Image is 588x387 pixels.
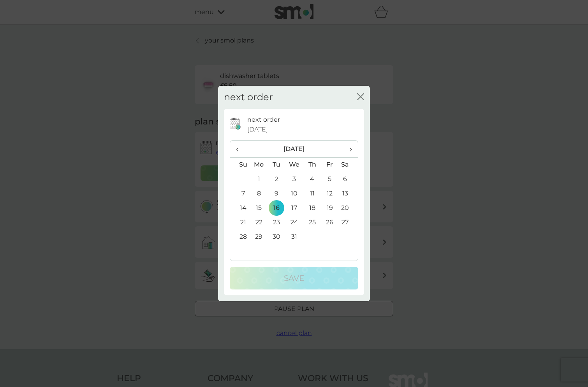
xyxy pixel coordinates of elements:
th: Fr [321,157,338,172]
td: 15 [250,201,268,215]
td: 2 [268,172,285,186]
td: 6 [338,172,358,186]
th: [DATE] [250,141,338,158]
td: 4 [303,172,321,186]
th: We [285,157,303,172]
th: Su [230,157,250,172]
td: 20 [338,201,358,215]
td: 18 [303,201,321,215]
td: 5 [321,172,338,186]
button: close [357,93,364,101]
td: 25 [303,215,321,230]
span: ‹ [236,141,244,157]
th: Th [303,157,321,172]
td: 11 [303,186,321,201]
td: 23 [268,215,285,230]
td: 29 [250,230,268,244]
td: 19 [321,201,338,215]
th: Tu [268,157,285,172]
td: 28 [230,230,250,244]
th: Sa [338,157,358,172]
td: 16 [268,201,285,215]
button: Save [230,267,358,289]
td: 22 [250,215,268,230]
td: 10 [285,186,303,201]
td: 24 [285,215,303,230]
td: 3 [285,172,303,186]
p: Save [284,272,304,284]
span: [DATE] [247,124,268,135]
td: 7 [230,186,250,201]
td: 9 [268,186,285,201]
td: 8 [250,186,268,201]
td: 17 [285,201,303,215]
td: 14 [230,201,250,215]
td: 31 [285,230,303,244]
span: › [344,141,352,157]
td: 27 [338,215,358,230]
p: next order [247,115,280,125]
td: 21 [230,215,250,230]
td: 1 [250,172,268,186]
h2: next order [224,92,273,103]
th: Mo [250,157,268,172]
td: 30 [268,230,285,244]
td: 13 [338,186,358,201]
td: 26 [321,215,338,230]
td: 12 [321,186,338,201]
